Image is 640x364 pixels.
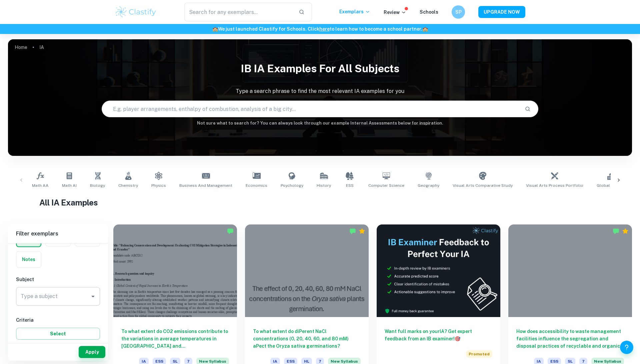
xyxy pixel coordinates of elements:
[88,292,98,301] button: Open
[466,350,492,358] span: Promoted
[620,341,633,354] button: Help and Feedback
[422,26,428,32] span: 🏫
[32,182,49,188] span: Math AA
[90,182,105,188] span: Biology
[377,224,500,317] img: Thumbnail
[151,182,166,188] span: Physics
[16,328,100,340] button: Select
[281,182,303,188] span: Psychology
[227,228,234,234] img: Marked
[8,87,632,95] p: Type a search phrase to find the most relevant IA examples for you
[317,182,331,188] span: History
[359,228,365,234] div: Premium
[452,5,465,19] button: SP
[102,100,519,118] input: E.g. player arrangements, enthalpy of combustion, analysis of a big city...
[16,316,100,324] h6: Criteria
[15,43,27,52] a: Home
[526,182,583,188] span: Visual Arts Process Portfolio
[179,182,232,188] span: Business and Management
[121,328,229,350] h6: To what extent do CO2 emissions contribute to the variations in average temperatures in [GEOGRAPH...
[8,120,632,127] h6: Not sure what to search for? You can always look through our example Internal Assessments below f...
[613,228,619,234] img: Marked
[118,182,138,188] span: Chemistry
[253,328,361,350] h6: To what extent do diPerent NaCl concentrations (0, 20, 40, 60, and 80 mM) aPect the Oryza sativa ...
[16,276,100,283] h6: Subject
[246,182,267,188] span: Economics
[8,58,632,79] h1: IB IA examples for all subjects
[385,328,492,342] h6: Want full marks on your IA ? Get expert feedback from an IB examiner!
[115,5,157,19] img: Clastify logo
[8,224,108,243] h6: Filter exemplars
[346,182,354,188] span: ESS
[1,25,639,33] h6: We just launched Clastify for Schools. Click to learn how to become a school partner.
[420,9,438,15] a: Schools
[478,6,525,18] button: UPGRADE NOW
[39,196,601,208] h1: All IA Examples
[522,103,533,115] button: Search
[319,26,330,32] a: here
[622,228,629,234] div: Premium
[339,8,370,15] p: Exemplars
[349,228,356,234] img: Marked
[39,44,44,51] p: IA
[368,182,404,188] span: Computer Science
[455,336,460,341] span: 🎯
[16,251,41,267] button: Notes
[384,9,406,16] p: Review
[79,346,105,358] button: Apply
[212,26,218,32] span: 🏫
[62,182,77,188] span: Math AI
[184,3,293,21] input: Search for any exemplars...
[597,182,626,188] span: Global Politics
[516,328,624,350] h6: How does accessibility to waste management facilities influence the segregation and disposal prac...
[453,182,513,188] span: Visual Arts Comparative Study
[455,8,462,16] h6: SP
[418,182,439,188] span: Geography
